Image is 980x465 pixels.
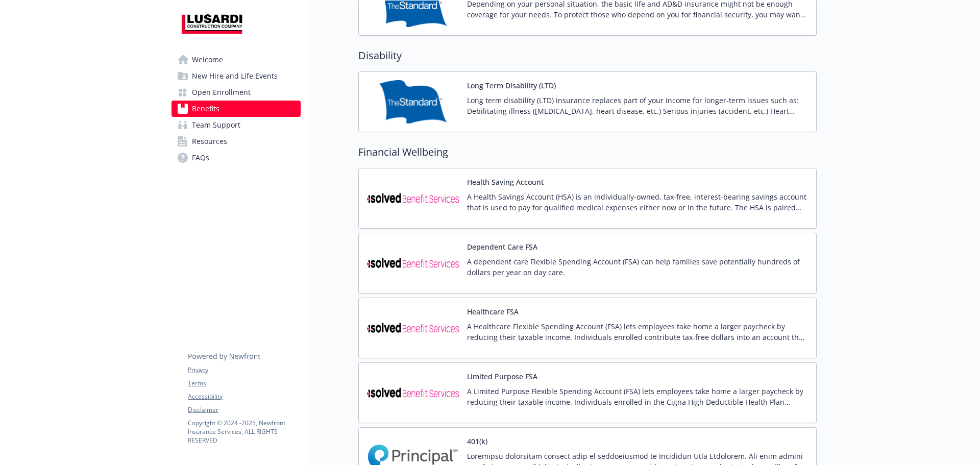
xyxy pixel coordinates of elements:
[467,177,544,187] button: Health Saving Account
[171,68,301,84] a: New Hire and Life Events
[188,392,300,401] a: Accessibility
[192,68,278,84] span: New Hire and Life Events
[171,117,301,133] a: Team Support
[171,133,301,150] a: Resources
[188,405,300,414] a: Disclaimer
[188,419,300,445] p: Copyright © 2024 - 2025 , Newfront Insurance Services, ALL RIGHTS RESERVED
[358,144,817,160] h2: Financial Wellbeing
[188,379,300,388] a: Terms
[192,101,219,117] span: Benefits
[192,150,209,166] span: FAQs
[358,48,817,63] h2: Disability
[467,321,808,342] p: A Healthcare Flexible Spending Account (FSA) lets employees take home a larger paycheck by reduci...
[367,306,459,350] img: iSolved Benefit Services carrier logo
[367,371,459,414] img: iSolved Benefit Services carrier logo
[467,95,808,116] p: Long term disability (LTD) insurance replaces part of your income for longer-term issues such as:...
[171,101,301,117] a: Benefits
[192,52,223,68] span: Welcome
[192,133,227,150] span: Resources
[192,117,240,133] span: Team Support
[171,150,301,166] a: FAQs
[467,191,808,213] p: A Health Savings Account (HSA) is an individually-owned, tax-free, interest-bearing savings accou...
[467,436,487,447] button: 401(k)
[467,386,808,407] p: A Limited Purpose Flexible Spending Account (FSA) lets employees take home a larger paycheck by r...
[367,80,459,124] img: Standard Insurance Company carrier logo
[188,365,300,375] a: Privacy
[192,84,251,101] span: Open Enrollment
[467,371,537,382] button: Limited Purpose FSA
[467,80,556,91] button: Long Term Disability (LTD)
[367,177,459,220] img: iSolved Benefit Services carrier logo
[467,241,537,252] button: Dependent Care FSA
[171,84,301,101] a: Open Enrollment
[367,241,459,285] img: iSolved Benefit Services carrier logo
[467,306,519,317] button: Healthcare FSA
[467,256,808,278] p: A dependent care Flexible Spending Account (FSA) can help families save potentially hundreds of d...
[171,52,301,68] a: Welcome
